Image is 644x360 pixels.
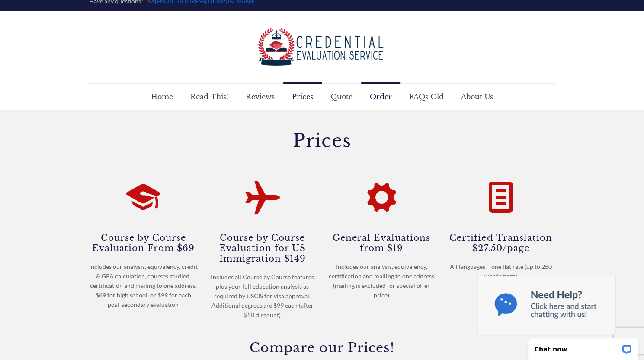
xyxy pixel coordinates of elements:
[257,28,387,66] img: logo-color
[208,272,317,320] div: Includes all Course by Course features plus your full education analysis as required by USCIS for...
[89,262,198,309] div: Includes our analysis, equivalency, credit & GPA calculation, courses studied, certification and ...
[446,232,555,253] h4: Certified Translation $27.50/page
[89,341,555,354] h3: Compare our Prices!
[361,84,400,110] a: Order
[283,84,322,110] a: Prices
[182,84,237,110] a: Read This!
[322,84,361,110] a: Quote
[257,11,387,83] a: Credential Evaluation Service
[446,262,555,281] div: All languages – one flat rate (up to 250 words/page)
[89,132,555,150] h1: Prices
[522,333,644,360] iframe: LiveChat chat widget
[237,84,283,110] a: Reviews
[327,262,436,300] div: Includes our analysis, equivalency, certification and mailing to one address (mailing is excluded...
[452,84,502,110] a: About Us
[477,276,616,334] img: Chat now
[142,84,502,110] nav: Main menu
[142,84,182,110] a: Home
[327,232,436,253] h4: General Evaluations from $19
[89,232,198,253] h4: Course by Course Evaluation From $69
[208,232,317,264] h4: Course by Course Evaluation for US Immigration $149
[400,84,452,110] a: FAQs Old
